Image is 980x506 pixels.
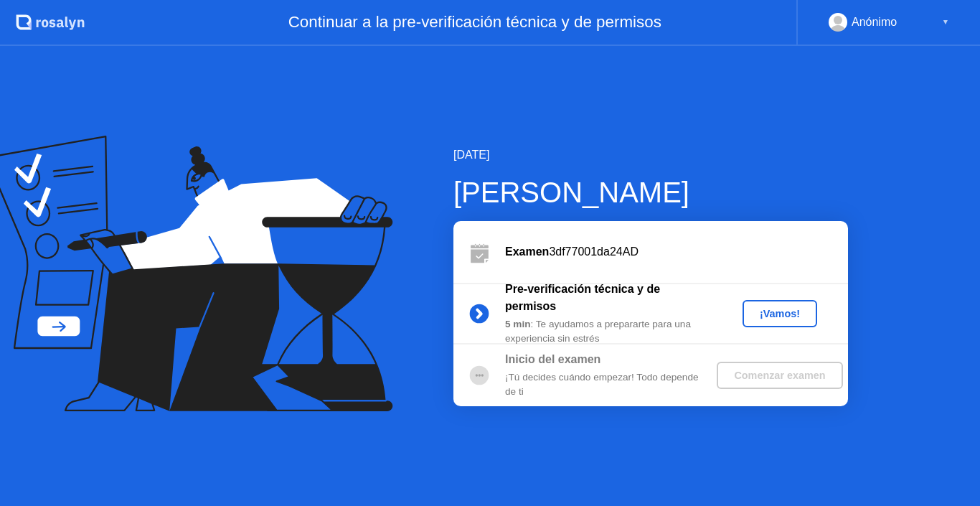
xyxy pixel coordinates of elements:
div: 3df77001da24AD [505,243,848,261]
b: 5 min [505,319,531,329]
div: [PERSON_NAME] [453,171,848,214]
div: Anónimo [852,13,897,32]
button: Comenzar examen [717,362,842,389]
b: Pre-verificación técnica y de permisos [505,283,660,312]
b: Inicio del examen [505,353,600,365]
div: ▼ [942,13,949,32]
div: Comenzar examen [722,370,837,381]
div: [DATE] [453,146,848,164]
button: ¡Vamos! [743,300,817,327]
div: : Te ayudamos a prepararte para una experiencia sin estrés [505,317,712,347]
div: ¡Tú decides cuándo empezar! Todo depende de ti [505,370,712,400]
b: Examen [505,245,549,258]
div: ¡Vamos! [748,308,811,319]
